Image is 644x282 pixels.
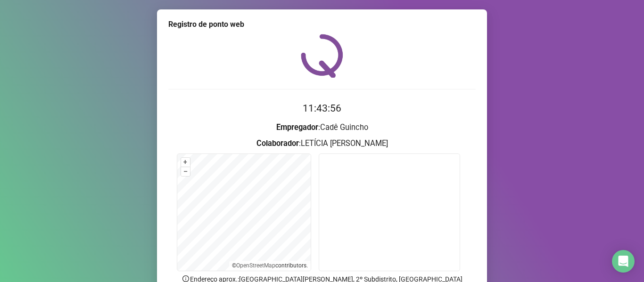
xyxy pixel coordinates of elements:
[168,137,476,150] h3: : LETÍCIA [PERSON_NAME]
[181,158,190,167] button: +
[301,34,343,78] img: QRPoint
[168,19,476,30] div: Registro de ponto web
[236,262,275,269] a: OpenStreetMap
[276,123,318,132] strong: Empregador
[168,121,476,134] h3: : Cadê Guincho
[232,262,308,269] li: © contributors.
[612,250,635,273] div: Open Intercom Messenger
[181,167,190,176] button: –
[303,103,341,114] time: 11:43:56
[256,139,299,148] strong: Colaborador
